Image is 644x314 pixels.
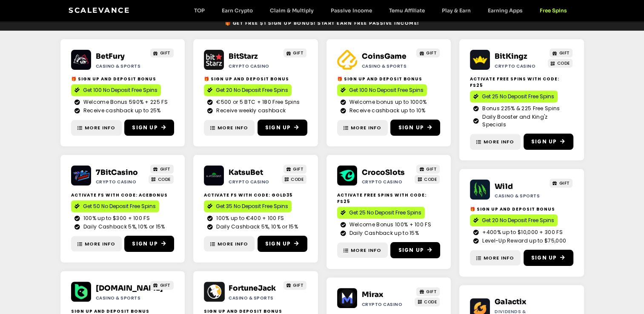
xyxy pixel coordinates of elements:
h2: Casino & Sports [96,63,146,69]
a: GIFT [150,281,174,290]
span: More Info [351,247,381,254]
a: CrocoSlots [362,168,405,177]
a: CODE [415,175,440,184]
span: Sign Up [531,254,557,262]
span: More Info [484,254,514,262]
h2: Crypto casino [229,179,278,185]
a: More Info [71,120,122,136]
span: 100% up to $300 + 100 FS [81,214,150,222]
a: CODE [149,175,174,184]
span: Get 20 No Deposit Free Spins [482,217,554,224]
h2: Crypto Casino [229,63,278,69]
span: Sign Up [265,240,291,248]
a: Galactix [495,297,526,306]
a: 🎁 Get Free $1 sign up bonus! Start earn free passive income! [222,18,423,29]
span: CODE [557,60,570,66]
span: GIFT [559,50,570,56]
span: Daily Cashback 5%, 10% or 15% [214,223,298,231]
span: Sign Up [398,124,424,131]
a: GIFT [550,49,573,57]
h2: Activate FS with Code: ACEBONUS [71,192,175,198]
a: GIFT [283,165,307,174]
span: More Info [85,240,115,248]
span: Daily Cashback up to 15% [347,229,419,237]
span: Welcome bonus up to 1000% [347,98,427,106]
a: GIFT [150,165,174,174]
a: Passive Income [322,7,380,14]
span: GIFT [426,50,437,56]
span: GIFT [293,50,303,56]
a: CODE [282,175,307,184]
h2: Activate Free Spins with Code: FS25 [470,76,573,88]
a: Sign Up [258,236,307,252]
nav: Menu [186,7,575,14]
a: GIFT [416,49,440,57]
a: Get 20 No Deposit Free Spins [470,214,558,226]
span: 100% up to €400 + 100 FS [214,214,284,222]
a: Get 20 No Deposit Free Spins [204,84,292,96]
a: More Info [204,120,255,136]
a: Get 35 No Deposit Free Spins [204,200,292,212]
span: GIFT [160,50,171,56]
a: GIFT [416,165,440,174]
span: More Info [218,124,248,131]
h2: Activate Free Spins with Code: FS25 [337,192,441,205]
a: More Info [337,243,388,258]
h2: Crypto casino [362,301,412,308]
span: Get 20 No Deposit Free Spins [216,86,288,94]
span: More Info [351,124,381,131]
a: GIFT [150,49,174,57]
a: 7BitCasino [96,168,138,177]
a: FortuneJack [229,284,276,293]
a: More Info [337,120,388,136]
a: Get 25 No Deposit Free Spins [337,207,425,219]
a: More Info [204,236,255,252]
a: CODE [548,59,573,68]
a: BitStarz [229,52,258,61]
a: GIFT [416,287,440,296]
a: GIFT [283,281,307,290]
span: 🎁 Get Free $1 sign up bonus! Start earn free passive income! [225,20,419,26]
h2: Casino & Sports [229,295,278,301]
h2: Casino & Sports [362,63,412,69]
span: GIFT [559,180,570,186]
span: €500 or 5 BTC + 180 Free Spins [214,98,300,106]
span: Get 100 No Deposit Free Spins [83,86,157,94]
h2: 🎁 SIGN UP AND DEPOSIT BONUS [71,76,175,82]
span: GIFT [160,166,171,172]
span: Get 35 No Deposit Free Spins [216,203,288,210]
span: CODE [424,176,437,183]
span: More Info [484,138,514,146]
a: CoinsGame [362,52,406,61]
span: CODE [291,176,303,183]
a: [DOMAIN_NAME] [96,284,163,293]
h2: Casino & Sports [495,193,544,199]
span: CODE [158,176,171,183]
span: GIFT [160,282,171,288]
a: GIFT [283,49,307,57]
span: Get 50 No Deposit Free Spins [83,203,156,210]
span: GIFT [426,166,437,172]
span: Sign Up [531,138,557,146]
span: More Info [218,240,248,248]
span: Receive cashback up to 25% [81,107,161,114]
a: Get 50 No Deposit Free Spins [71,200,159,212]
a: More Info [470,250,521,266]
span: Sign Up [132,240,157,248]
a: Sign Up [390,242,440,258]
span: Get 100 No Deposit Free Spins [349,86,424,94]
span: GIFT [293,282,303,288]
a: Get 100 No Deposit Free Spins [71,84,161,96]
span: Get 25 No Deposit Free Spins [349,209,421,217]
h2: 🎁 SIGN UP AND DEPOSIT BONUS [470,206,573,212]
a: KatsuBet [229,168,263,177]
a: GIFT [550,179,573,188]
a: Get 25 No Deposit Free Spins [470,91,558,103]
span: Bonus 225% & 225 Free Spins [480,105,560,112]
span: Daily Booster and King'z Specials [480,113,570,128]
a: BetFury [96,52,125,61]
a: Wild [495,182,512,191]
a: Sign Up [258,120,307,136]
span: Level-Up Reward up to $75,000 [480,237,566,245]
h2: Crypto casino [495,63,544,69]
